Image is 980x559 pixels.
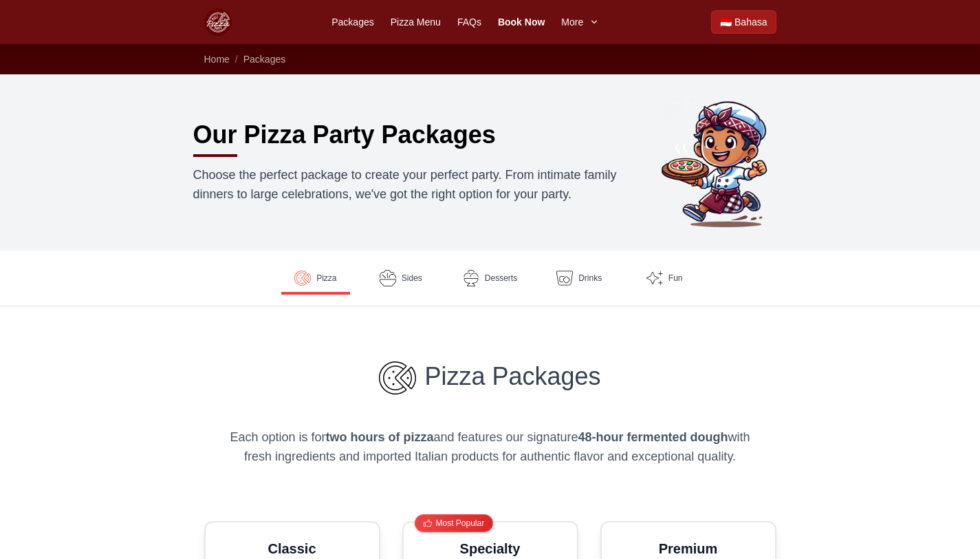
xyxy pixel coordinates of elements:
[379,361,416,394] img: Pizza
[668,273,683,284] span: Fun
[561,15,600,29] button: More
[226,361,754,394] h3: Pizza Packages
[485,273,517,284] span: Desserts
[316,273,336,284] span: Pizza
[545,262,613,295] a: Drinks
[193,165,639,204] p: Choose the perfect package to create your perfect party. From intimate family dinners to large ce...
[226,428,754,466] p: Each option is for and features our signature with fresh ingredients and imported Italian product...
[331,15,373,29] a: Packages
[243,54,285,65] a: Packages
[420,539,560,558] h3: Specialty
[561,15,583,29] span: More
[391,15,441,29] a: Pizza Menu
[380,270,396,286] img: Sides
[235,52,238,66] li: /
[618,539,759,558] h3: Premium
[325,430,433,444] strong: two hours of pizza
[734,15,767,29] span: Bahasa
[655,96,787,229] img: Bali Pizza Party Packages
[630,262,699,295] a: Fun
[193,121,496,149] h1: Our Pizza Party Packages
[436,518,485,529] span: Most Popular
[578,273,602,284] span: Drinks
[457,15,481,29] a: FAQs
[367,262,435,295] a: Sides
[204,54,230,65] a: Home
[452,262,528,295] a: Desserts
[556,270,573,286] img: Drinks
[463,270,479,286] img: Desserts
[646,270,663,286] img: Fun
[578,430,728,444] strong: 48-hour fermented dough
[711,10,776,34] a: Beralih ke Bahasa Indonesia
[424,519,432,527] img: Thumbs up
[402,273,422,284] span: Sides
[204,8,232,36] img: Bali Pizza Party Logo
[281,262,350,295] a: Pizza
[498,15,545,29] a: Book Now
[222,539,362,558] h3: Classic
[294,270,311,286] img: Pizza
